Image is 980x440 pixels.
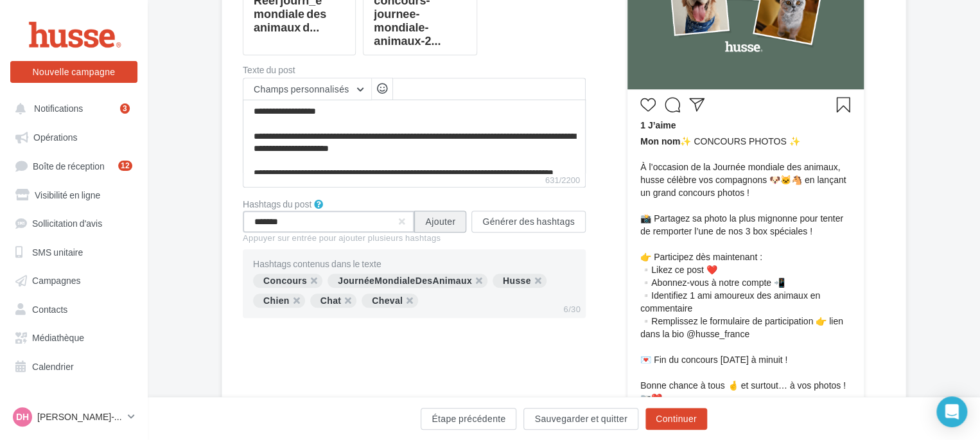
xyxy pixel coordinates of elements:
[8,268,140,291] a: Campagnes
[8,96,135,119] button: Notifications 3
[8,211,140,234] a: Sollicitation d'avis
[32,332,84,343] span: Médiathèque
[243,173,586,188] label: 631/2200
[253,294,305,308] div: Chien
[471,211,586,233] button: Générer des hashtags
[640,97,656,112] svg: J’aime
[558,301,586,318] div: 6/30
[243,233,586,244] div: Appuyer sur entrée pour ajouter plusieurs hashtags
[118,161,132,171] div: 12
[8,182,140,206] a: Visibilité en ligne
[523,408,638,430] button: Sauvegarder et quitter
[640,119,851,135] div: 1 J’aime
[35,189,100,200] span: Visibilité en ligne
[33,132,77,143] span: Opérations
[689,97,704,112] svg: Partager la publication
[8,325,140,348] a: Médiathèque
[493,274,547,288] div: Husse
[8,297,140,320] a: Contacts
[254,84,349,94] span: Champs personnalisés
[10,405,137,429] a: DH [PERSON_NAME]-Husse [GEOGRAPHIC_DATA]
[34,103,83,114] span: Notifications
[16,410,29,423] span: DH
[243,78,371,100] button: Champs personnalisés
[32,303,67,314] span: Contacts
[8,240,140,263] a: SMS unitaire
[243,66,586,75] label: Texte du post
[253,260,575,268] div: Hashtags contenus dans le texte
[32,246,83,257] span: SMS unitaire
[328,274,487,288] div: JournéeMondialeDesAnimaux
[37,410,123,423] p: [PERSON_NAME]-Husse [GEOGRAPHIC_DATA]
[10,61,137,83] button: Nouvelle campagne
[8,125,140,148] a: Opérations
[414,211,466,233] button: Ajouter
[421,408,516,430] button: Étape précédente
[32,360,74,371] span: Calendrier
[32,275,81,286] span: Campagnes
[253,274,322,288] div: Concours
[32,218,102,229] span: Sollicitation d'avis
[33,160,105,171] span: Boîte de réception
[120,103,130,114] div: 3
[8,154,140,177] a: Boîte de réception12
[665,97,680,112] svg: Commenter
[243,200,311,209] label: Hashtags du post
[310,294,357,308] div: Chat
[362,294,418,308] div: Cheval
[645,408,707,430] button: Continuer
[8,354,140,377] a: Calendrier
[836,97,851,112] svg: Enregistrer
[640,136,680,146] span: Mon nom
[936,396,967,427] div: Open Intercom Messenger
